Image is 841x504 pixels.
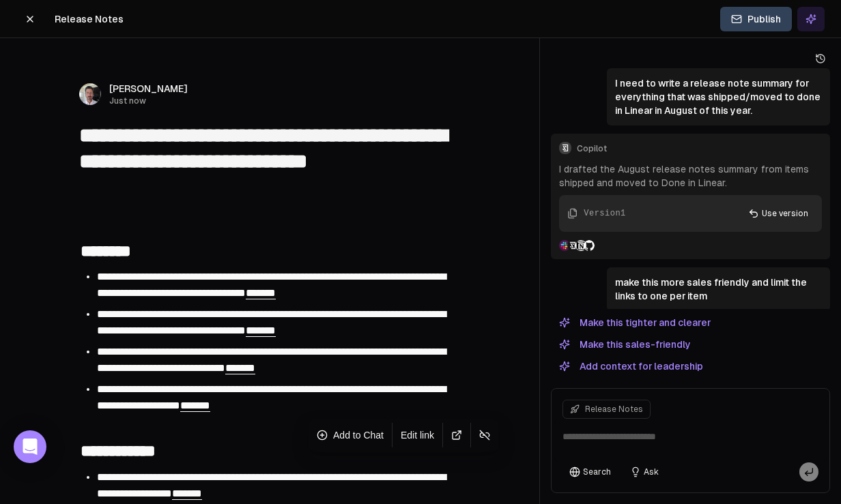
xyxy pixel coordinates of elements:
p: I need to write a release note summary for everything that was shipped/moved to done in Linear in... [615,76,822,117]
span: Copilot [577,143,822,154]
span: [PERSON_NAME] [109,82,188,95]
button: Publish [720,7,792,31]
span: Add to Chat [333,428,384,442]
button: Add context for leadership [551,358,711,374]
button: Use version [740,203,816,224]
button: Ask [623,462,666,481]
img: Notion [575,240,586,251]
button: Search [562,462,618,481]
a: Open link in a new tab [446,426,468,445]
img: GitHub [584,240,595,251]
div: Open Intercom Messenger [14,430,46,463]
button: Make this tighter and clearer [551,314,719,331]
img: _image [79,83,101,105]
button: Make this sales-friendly [551,336,699,353]
span: Just now [109,95,188,106]
p: I drafted the August release notes summary from items shipped and moved to Done in Linear. [559,162,822,190]
img: Slack [559,240,570,251]
button: Edit link [395,426,440,445]
span: Release Notes [585,404,643,415]
p: make this more sales friendly and limit the links to one per item [615,276,822,303]
div: Version 1 [584,207,625,220]
img: Samepage [567,240,578,251]
button: Add to Chat [311,426,389,445]
span: Release Notes [55,12,124,26]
